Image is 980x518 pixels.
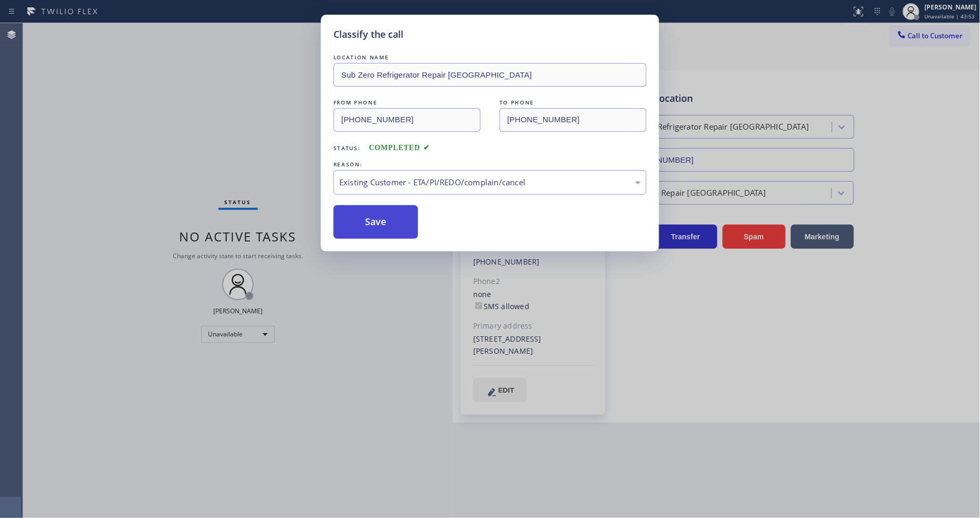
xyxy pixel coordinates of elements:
h5: Classify the call [333,27,403,41]
div: LOCATION NAME [333,52,647,63]
button: Save [333,205,418,239]
div: TO PHONE [499,97,647,108]
div: REASON: [333,159,647,170]
input: From phone [333,108,481,132]
span: COMPLETED [369,144,430,152]
div: Existing Customer - ETA/PI/REDO/complain/cancel [339,176,641,188]
div: FROM PHONE [333,97,481,108]
span: Status: [333,144,361,152]
input: To phone [499,108,647,132]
